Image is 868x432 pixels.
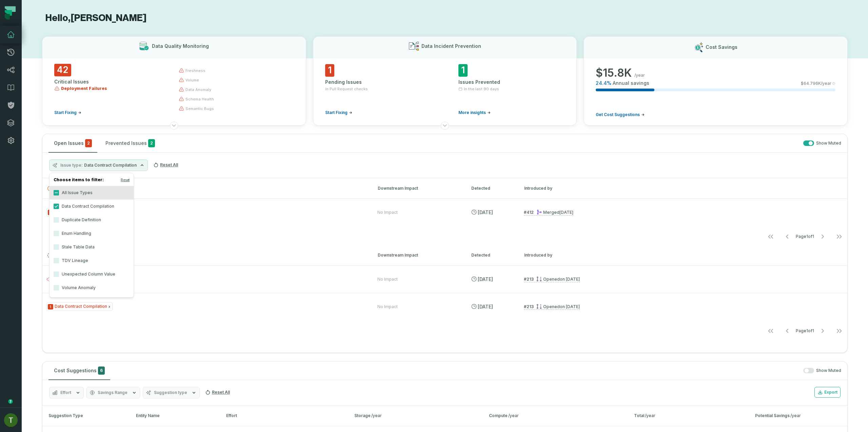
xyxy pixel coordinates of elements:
[54,217,59,223] button: Duplicate Definition
[377,277,398,282] div: No Impact
[458,79,565,86] div: Issues Prevented
[151,159,181,170] button: Reset All
[98,390,127,395] span: Savings Range
[113,368,841,374] div: Show Muted
[458,110,486,115] span: More insights
[377,210,398,215] div: No Impact
[84,163,137,168] span: Data Contract Compilation
[421,43,481,50] h3: Data Incident Prevention
[524,276,580,282] a: #213Opened[DATE] 10:03:31 PM
[645,413,655,418] span: /year
[524,252,585,258] div: Introduced by
[86,387,140,398] button: Savings Range
[763,324,779,338] button: Go to first page
[371,413,382,418] span: /year
[42,324,847,338] nav: pagination
[50,200,134,213] label: Data Contract Compilation
[325,110,348,115] span: Start Fixing
[831,230,847,243] button: Go to last page
[185,106,214,111] span: semantic bugs
[613,80,649,87] span: Annual savings
[54,271,59,277] button: Unexpected Column Value
[464,86,499,92] span: In the last 90 days
[54,110,81,115] a: Start Fixing
[47,186,82,191] span: Live Issues ( 1 )
[755,413,844,419] div: Potential Savings
[42,199,847,245] div: Live Issues(1)
[508,413,519,418] span: /year
[54,204,59,209] button: Data Contract Compilation
[54,64,71,76] span: 42
[148,139,155,147] span: 2
[185,68,205,73] span: freshness
[478,276,493,282] relative-time: Oct 1, 2025, 5:56 PM GMT+3
[596,112,640,117] span: Get Cost Suggestions
[596,112,645,117] a: Get Cost Suggestions
[50,176,134,186] h4: Choose items to filter:
[814,324,831,338] button: Go to next page
[54,285,59,290] button: Volume Anomaly
[185,96,214,102] span: schema health
[7,398,14,405] div: Tooltip anchor
[49,159,148,171] button: Issue typeData Contract Compilation
[50,186,134,200] label: All Issue Types
[763,230,847,243] ul: Page 1 of 1
[458,64,468,77] span: 1
[801,81,831,86] span: $ 64.796K /year
[85,139,92,147] span: critical issues and errors combined
[536,210,573,215] div: Merged
[489,413,622,419] div: Compute
[48,210,53,215] span: Severity
[560,304,580,309] relative-time: Aug 6, 2025, 10:03 PM GMT+3
[354,413,477,419] div: Storage
[121,177,130,183] button: Reset
[163,140,841,146] div: Show Muted
[559,210,573,215] relative-time: Oct 10, 2025, 12:32 AM GMT+3
[524,304,580,310] a: #213Opened[DATE] 10:03:31 PM
[478,209,493,215] relative-time: Oct 10, 2025, 1:01 AM GMT+3
[50,240,134,254] label: Stale Table Data
[536,277,580,282] div: Opened
[152,43,209,50] h3: Data Quality Monitoring
[471,252,512,258] div: Detected
[226,413,342,419] div: Effort
[596,80,611,87] span: 24.4 %
[790,413,801,418] span: /year
[48,361,110,380] button: Cost Suggestions
[471,185,512,191] div: Detected
[763,230,779,243] button: Go to first page
[50,227,134,240] label: Enum Handling
[560,277,580,282] relative-time: Aug 6, 2025, 10:03 PM GMT+3
[596,66,632,80] span: $ 15.8K
[48,134,97,152] button: Open Issues
[154,390,187,395] span: Suggestion type
[377,304,398,309] div: No Impact
[584,36,848,126] button: Cost Savings$15.8K/year24.4%Annual savings$64.796K/yearGet Cost Suggestions
[46,208,113,217] span: Issue Type
[458,110,491,115] a: More insights
[4,413,18,427] img: avatar of Tomer Galun
[831,324,847,338] button: Go to last page
[46,302,113,311] span: Issue Type
[60,390,71,395] span: Effort
[325,110,352,115] a: Start Fixing
[185,87,211,92] span: data anomaly
[814,230,831,243] button: Go to next page
[54,78,166,85] div: Critical Issues
[378,185,459,191] div: Downstream Impact
[634,73,645,78] span: /year
[42,36,306,126] button: Data Quality Monitoring42Critical IssuesDeployment FailuresStart Fixingfreshnessvolumedata anomal...
[143,387,200,398] button: Suggestion type
[136,413,214,419] div: Entity Name
[634,413,743,419] div: Total
[54,258,59,263] button: TDV Lineage
[54,231,59,236] button: Enum Handling
[48,304,53,309] span: Severity
[61,86,107,91] span: Deployment Failures
[779,230,795,243] button: Go to previous page
[49,387,84,398] button: Effort
[46,413,124,419] div: Suggestion Type
[814,387,841,398] button: Export
[478,304,493,309] relative-time: Oct 1, 2025, 5:56 PM GMT+3
[47,186,366,191] button: Live Issues(1)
